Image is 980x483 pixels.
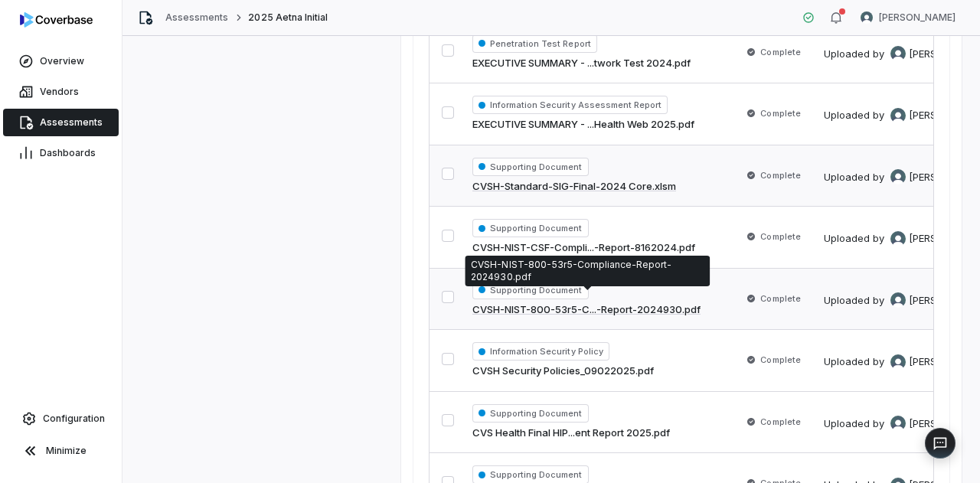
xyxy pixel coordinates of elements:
span: Complete [760,46,800,58]
span: [PERSON_NAME] [879,11,955,24]
span: Dashboards [40,147,96,159]
span: Supporting Document [472,158,589,176]
button: Minimize [6,436,116,466]
span: Complete [760,230,800,243]
img: Brittany Durbin avatar [890,292,906,308]
p: CVSH-NIST-800-53r5-Compliance-Report-2024930.pdf [471,259,704,283]
img: Brittany Durbin avatar [890,169,906,184]
img: Brittany Durbin avatar [861,11,873,24]
span: Minimize [46,445,87,457]
a: CVSH-NIST-CSF-Compli...-Report-8162024.pdf [472,240,695,256]
span: Supporting Document [472,281,589,299]
a: CVSH-Standard-SIG-Final-2024 Core.xlsm [472,179,676,194]
span: Complete [760,354,800,366]
img: Brittany Durbin avatar [890,416,906,431]
span: Supporting Document [472,404,589,423]
span: Complete [760,416,800,428]
span: Supporting Document [472,219,589,237]
span: Complete [760,169,800,181]
span: 2025 Aetna Initial [248,11,328,24]
a: EXECUTIVE SUMMARY - ...Health Web 2025.pdf [472,117,694,132]
a: Assessments [3,109,119,136]
a: Configuration [6,405,116,432]
a: Vendors [3,78,119,106]
span: Configuration [43,413,105,425]
a: CVS Health Final HIP...ent Report 2025.pdf [472,426,670,441]
span: Complete [760,107,800,119]
span: Complete [760,292,800,305]
img: Brittany Durbin avatar [890,231,906,246]
a: Overview [3,47,119,75]
img: Brittany Durbin avatar [890,46,906,61]
a: Assessments [165,11,228,24]
a: EXECUTIVE SUMMARY - ...twork Test 2024.pdf [472,56,691,71]
span: Penetration Test Report [472,34,597,53]
button: Brittany Durbin avatar[PERSON_NAME] [851,6,965,29]
a: CVSH Security Policies_09022025.pdf [472,364,654,379]
a: Dashboards [3,139,119,167]
span: Vendors [40,86,79,98]
img: Brittany Durbin avatar [890,354,906,370]
img: logo-D7KZi-bG.svg [20,12,93,28]
span: Overview [40,55,84,67]
span: Information Security Assessment Report [472,96,668,114]
a: CVSH-NIST-800-53r5-C...-Report-2024930.pdf [472,302,701,318]
span: Assessments [40,116,103,129]
span: Information Security Policy [472,342,609,361]
img: Brittany Durbin avatar [890,108,906,123]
